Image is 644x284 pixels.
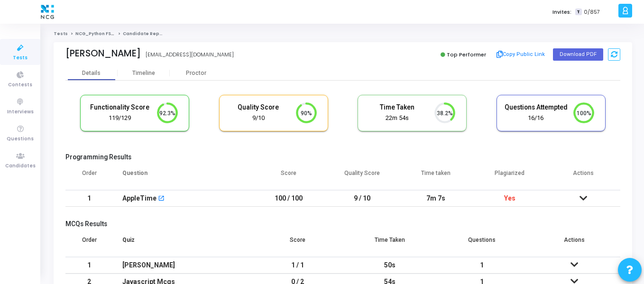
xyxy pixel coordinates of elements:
[113,230,252,257] th: Quiz
[113,164,252,190] th: Question
[146,51,234,59] div: [EMAIL_ADDRESS][DOMAIN_NAME]
[494,47,548,62] button: Copy Public Link
[325,164,399,190] th: Quality Score
[447,51,486,58] span: Top Performer
[5,162,36,170] span: Candidates
[436,230,528,257] th: Questions
[8,81,32,89] span: Contests
[88,114,151,123] div: 119/129
[473,164,547,190] th: Plagiarized
[399,190,473,207] td: 7m 7s
[13,54,28,62] span: Tests
[7,108,34,116] span: Interviews
[353,257,426,273] div: 50s
[38,2,56,21] img: logo
[122,191,156,206] div: AppleTime
[65,164,113,190] th: Order
[399,164,473,190] th: Time taken
[122,257,242,273] div: [PERSON_NAME]
[65,220,620,228] h5: MCQs Results
[365,103,429,111] h5: Time Taken
[82,70,101,77] div: Details
[75,31,155,37] a: NCG_Python FS_Developer_2025
[227,114,290,123] div: 9/10
[552,8,571,16] label: Invites:
[547,164,621,190] th: Actions
[252,164,326,190] th: Score
[65,257,113,274] td: 1
[65,230,113,257] th: Order
[252,230,344,257] th: Score
[584,8,600,16] span: 0/857
[88,103,151,111] h5: Functionality Score
[7,135,34,143] span: Questions
[170,70,222,77] div: Proctor
[252,190,326,207] td: 100 / 100
[528,230,620,257] th: Actions
[65,190,113,207] td: 1
[365,114,429,123] div: 22m 54s
[504,194,515,202] span: Yes
[325,190,399,207] td: 9 / 10
[65,48,141,59] div: [PERSON_NAME]
[132,70,155,77] div: Timeline
[504,103,568,111] h5: Questions Attempted
[227,103,290,111] h5: Quality Score
[553,48,603,61] button: Download PDF
[158,196,165,202] mat-icon: open_in_new
[504,114,568,123] div: 16/16
[436,257,528,274] td: 1
[344,230,436,257] th: Time Taken
[54,31,68,37] a: Tests
[575,9,581,16] span: T
[252,257,344,274] td: 1 / 1
[65,153,620,161] h5: Programming Results
[123,31,166,37] span: Candidate Report
[54,31,632,37] nav: breadcrumb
